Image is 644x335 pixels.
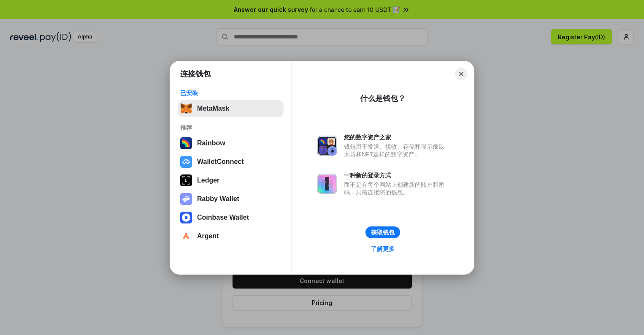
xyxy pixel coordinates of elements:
div: Argent [197,232,219,240]
button: Ledger [178,172,284,189]
img: svg+xml,%3Csvg%20xmlns%3D%22http%3A%2F%2Fwww.w3.org%2F2000%2Fsvg%22%20fill%3D%22none%22%20viewBox... [317,174,337,194]
button: 获取钱包 [365,226,400,238]
button: Argent [178,228,284,245]
div: 钱包用于发送、接收、存储和显示像以太坊和NFT这样的数字资产。 [344,143,449,158]
button: MetaMask [178,100,284,117]
img: svg+xml,%3Csvg%20width%3D%22120%22%20height%3D%22120%22%20viewBox%3D%220%200%20120%20120%22%20fil... [180,137,192,149]
div: 什么是钱包？ [360,93,406,103]
button: Close [455,68,467,80]
a: 了解更多 [366,243,400,254]
div: 了解更多 [371,245,395,253]
img: svg+xml,%3Csvg%20width%3D%2228%22%20height%3D%2228%22%20viewBox%3D%220%200%2028%2028%22%20fill%3D... [180,230,192,242]
img: svg+xml,%3Csvg%20width%3D%2228%22%20height%3D%2228%22%20viewBox%3D%220%200%2028%2028%22%20fill%3D... [180,212,192,223]
div: Rainbow [197,139,225,147]
div: 获取钱包 [371,229,395,236]
img: svg+xml,%3Csvg%20xmlns%3D%22http%3A%2F%2Fwww.w3.org%2F2000%2Fsvg%22%20width%3D%2228%22%20height%3... [180,174,192,186]
div: 一种新的登录方式 [344,172,449,179]
img: svg+xml,%3Csvg%20xmlns%3D%22http%3A%2F%2Fwww.w3.org%2F2000%2Fsvg%22%20fill%3D%22none%22%20viewBox... [180,193,192,205]
div: 您的数字资产之家 [344,133,449,141]
h1: 连接钱包 [180,69,211,79]
div: Ledger [197,177,219,184]
img: svg+xml,%3Csvg%20fill%3D%22none%22%20height%3D%2233%22%20viewBox%3D%220%200%2035%2033%22%20width%... [180,103,192,114]
div: Rabby Wallet [197,195,239,203]
img: svg+xml,%3Csvg%20xmlns%3D%22http%3A%2F%2Fwww.w3.org%2F2000%2Fsvg%22%20fill%3D%22none%22%20viewBox... [317,136,337,156]
button: WalletConnect [178,153,284,170]
div: MetaMask [197,105,229,112]
button: Rainbow [178,135,284,152]
button: Rabby Wallet [178,191,284,207]
div: 已安装 [180,89,281,97]
div: Coinbase Wallet [197,214,249,221]
button: Coinbase Wallet [178,209,284,226]
div: 而不是在每个网站上创建新的账户和密码，只需连接您的钱包。 [344,181,449,196]
img: svg+xml,%3Csvg%20width%3D%2228%22%20height%3D%2228%22%20viewBox%3D%220%200%2028%2028%22%20fill%3D... [180,156,192,168]
div: WalletConnect [197,158,244,166]
div: 推荐 [180,124,281,131]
